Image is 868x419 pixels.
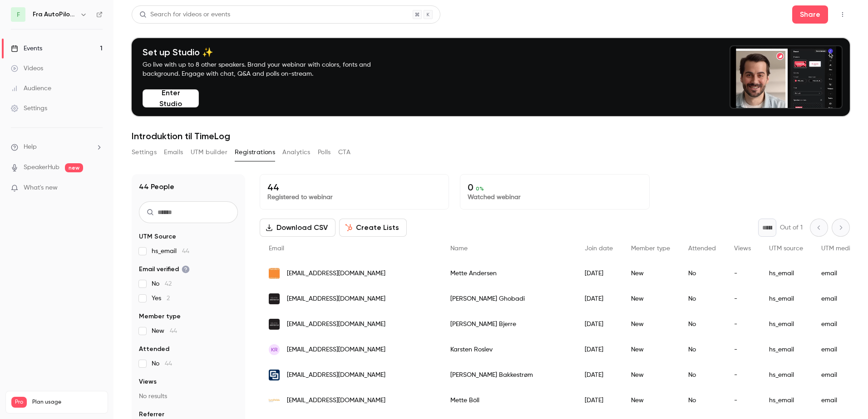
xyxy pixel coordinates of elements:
div: [DATE] [576,261,622,286]
span: 0 % [476,185,484,192]
div: New [622,261,679,286]
span: Attended [688,245,716,252]
div: No [679,261,725,286]
h1: Introduktion til TimeLog [132,131,850,141]
h6: Fra AutoPilot til TimeLog [33,10,76,19]
div: New [622,337,679,362]
span: No [152,279,172,288]
button: Settings [132,145,157,160]
button: Share [792,5,828,24]
button: Create Lists [339,219,407,237]
div: hs_email [760,388,812,413]
div: New [622,312,679,337]
p: Out of 1 [780,223,803,232]
div: [DATE] [576,362,622,388]
div: [DATE] [576,312,622,337]
span: [EMAIL_ADDRESS][DOMAIN_NAME] [287,370,385,380]
div: New [622,362,679,388]
h1: 44 People [139,181,174,192]
p: 44 [267,182,441,193]
iframe: Noticeable Trigger [92,184,103,192]
div: No [679,337,725,362]
span: [EMAIL_ADDRESS][DOMAIN_NAME] [287,294,385,304]
span: UTM medium [821,245,859,252]
img: lundhild.dk [269,395,280,406]
span: New [152,326,177,336]
button: Emails [164,145,183,160]
a: SpeakerHub [24,163,59,172]
span: [EMAIL_ADDRESS][DOMAIN_NAME] [287,345,385,355]
span: Referrer [139,410,164,419]
div: [PERSON_NAME] Bakkestrøm [441,362,576,388]
button: Registrations [235,145,275,160]
div: hs_email [760,362,812,388]
div: No [679,286,725,312]
div: - [725,312,760,337]
span: 2 [167,295,170,302]
span: Email [269,245,284,252]
span: Views [139,377,157,386]
p: Watched webinar [468,193,641,202]
span: 44 [165,361,172,367]
span: Attended [139,345,169,354]
div: Events [11,44,42,53]
div: Search for videos or events [139,10,230,19]
span: Join date [585,245,613,252]
div: - [725,388,760,413]
button: UTM builder [191,145,227,160]
div: Mette Böll [441,388,576,413]
span: Views [734,245,751,252]
p: Go live with up to 8 other speakers. Brand your webinar with colors, fonts and background. Engage... [143,60,392,78]
li: help-dropdown-opener [11,142,103,152]
span: KR [271,346,278,354]
button: Polls [318,145,331,160]
div: Settings [11,104,47,113]
img: randersarkitekten.dk [269,268,280,279]
div: Karsten Roslev [441,337,576,362]
span: Pro [11,397,27,408]
span: [EMAIL_ADDRESS][DOMAIN_NAME] [287,320,385,329]
div: hs_email [760,261,812,286]
img: soelvsten-arkitektur.dk [269,319,280,330]
div: Mette Andersen [441,261,576,286]
span: [EMAIL_ADDRESS][DOMAIN_NAME] [287,396,385,405]
span: F [17,10,20,19]
div: [DATE] [576,337,622,362]
div: hs_email [760,312,812,337]
div: - [725,362,760,388]
span: Member type [139,312,181,321]
span: 42 [165,281,172,287]
span: Email verified [139,265,190,274]
span: What's new [24,183,58,193]
h4: Set up Studio ✨ [143,47,392,58]
div: [PERSON_NAME] Bjerre [441,312,576,337]
div: No [679,362,725,388]
span: Name [450,245,468,252]
span: No [152,359,172,368]
div: No [679,388,725,413]
div: No [679,312,725,337]
div: Videos [11,64,43,73]
span: hs_email [152,247,189,256]
button: Download CSV [260,219,335,237]
div: hs_email [760,286,812,312]
span: Yes [152,294,170,303]
button: Analytics [282,145,311,160]
div: - [725,337,760,362]
button: CTA [338,145,350,160]
div: [DATE] [576,388,622,413]
span: UTM Source [139,232,176,241]
div: [DATE] [576,286,622,312]
span: Help [24,142,37,152]
span: Member type [631,245,670,252]
img: soelvsten-arkitektur.dk [269,293,280,304]
span: 44 [182,248,189,254]
span: 44 [170,328,177,334]
p: 0 [468,182,641,193]
span: Plan usage [32,399,102,406]
div: hs_email [760,337,812,362]
div: - [725,261,760,286]
div: New [622,388,679,413]
button: Enter Studio [143,89,199,107]
span: UTM source [769,245,803,252]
